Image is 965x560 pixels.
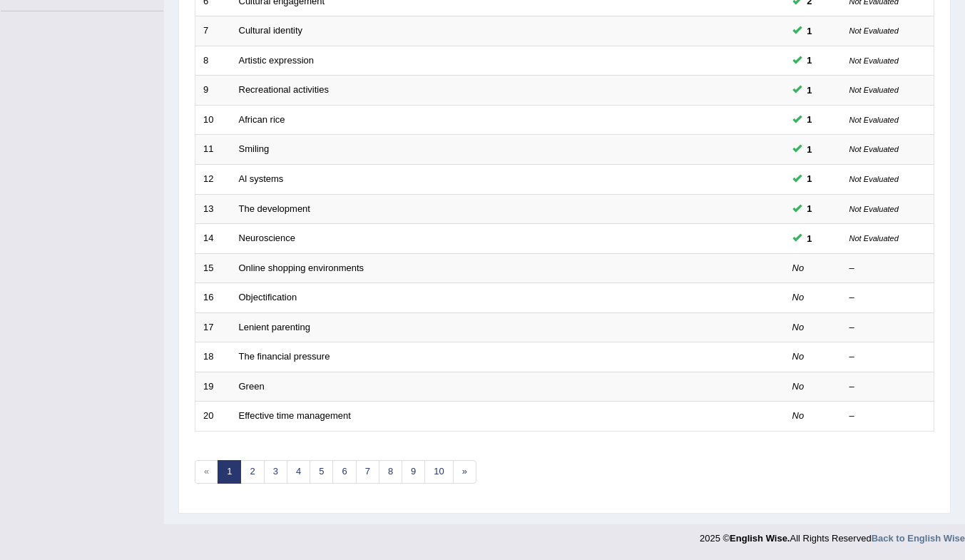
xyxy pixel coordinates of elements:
small: Not Evaluated [849,234,899,243]
a: 8 [379,460,402,484]
a: Artistic expression [239,55,314,66]
td: 13 [195,194,231,224]
a: Neuroscience [239,233,296,243]
div: – [849,409,926,423]
a: 3 [264,460,287,484]
a: Green [239,381,265,392]
td: 18 [195,342,231,372]
div: – [849,350,926,364]
em: No [792,381,805,392]
a: Back to English Wise [872,533,965,544]
em: No [792,292,805,302]
td: 7 [195,16,231,46]
a: 6 [332,460,356,484]
small: Not Evaluated [849,145,899,153]
span: You can still take this question [802,201,818,216]
small: Not Evaluated [849,175,899,183]
td: 17 [195,312,231,342]
a: The development [239,203,310,214]
a: 2 [240,460,264,484]
a: 9 [402,460,425,484]
div: – [849,262,926,275]
td: 10 [195,105,231,135]
em: No [792,322,805,332]
em: No [792,351,805,362]
strong: English Wise. [730,533,790,544]
div: – [849,291,926,305]
a: Cultural identity [239,25,303,36]
small: Not Evaluated [849,56,899,65]
em: No [792,410,805,421]
a: 5 [310,460,333,484]
span: You can still take this question [802,83,818,98]
span: You can still take this question [802,53,818,68]
a: Recreational activities [239,84,329,95]
em: No [792,263,805,273]
div: – [849,380,926,394]
a: The financial pressure [239,351,330,362]
td: 8 [195,46,231,76]
div: 2025 © All Rights Reserved [700,524,965,545]
a: » [453,460,476,484]
td: 14 [195,224,231,254]
td: 19 [195,372,231,402]
td: 16 [195,283,231,313]
span: You can still take this question [802,112,818,127]
a: Effective time management [239,410,351,421]
a: Objectification [239,292,297,302]
td: 15 [195,253,231,283]
span: You can still take this question [802,24,818,39]
small: Not Evaluated [849,86,899,94]
td: 12 [195,164,231,194]
a: 10 [424,460,453,484]
small: Not Evaluated [849,26,899,35]
span: You can still take this question [802,142,818,157]
a: Online shopping environments [239,263,364,273]
a: Smiling [239,143,270,154]
a: Al systems [239,173,284,184]
span: « [195,460,218,484]
td: 20 [195,402,231,432]
a: 4 [287,460,310,484]
a: 1 [218,460,241,484]
a: African rice [239,114,285,125]
a: Lenient parenting [239,322,310,332]
span: You can still take this question [802,231,818,246]
small: Not Evaluated [849,205,899,213]
div: – [849,321,926,335]
a: 7 [356,460,379,484]
td: 9 [195,76,231,106]
small: Not Evaluated [849,116,899,124]
span: You can still take this question [802,171,818,186]
td: 11 [195,135,231,165]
